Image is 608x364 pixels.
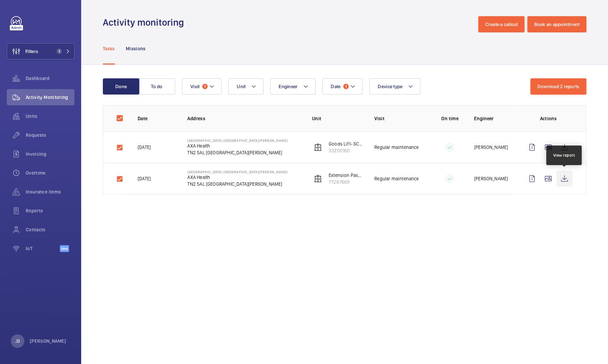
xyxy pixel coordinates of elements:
[378,84,402,89] span: Device type
[187,181,287,187] p: TN2 5AL [GEOGRAPHIC_DATA][PERSON_NAME]
[374,175,419,182] p: Regular maintenance
[26,226,74,233] span: Contacts
[478,16,524,32] button: Create a callout
[374,144,419,151] p: Regular maintenance
[329,179,364,185] p: 77267669
[312,115,364,122] p: Unit
[187,170,287,174] p: [GEOGRAPHIC_DATA] [GEOGRAPHIC_DATA][PERSON_NAME]
[228,78,263,95] button: Unit
[331,84,341,89] span: Date
[237,84,245,89] span: Unit
[187,174,287,181] p: AXA Health
[26,188,74,195] span: Insurance items
[270,78,315,95] button: Engineer
[182,78,221,95] button: Visit1
[26,75,74,82] span: Dashboard
[56,49,62,54] span: 1
[329,140,364,147] p: Goods Lift- SC21217 (4FLR) 4VPA
[26,245,60,252] span: IoT
[139,78,175,95] button: To do
[103,45,115,52] p: Tasks
[187,149,287,156] p: TN2 5AL [GEOGRAPHIC_DATA][PERSON_NAME]
[329,172,364,179] p: Extension Passenger Lift- SC24804 4FLR) 4VPA
[138,175,151,182] p: [DATE]
[314,175,322,183] img: elevator.svg
[138,115,177,122] p: Date
[187,142,287,149] p: AXA Health
[322,78,363,95] button: Date1
[26,132,74,138] span: Requests
[530,78,587,95] button: Download 2 reports
[553,152,575,158] div: View report
[524,115,572,122] p: Actions
[202,84,208,89] span: 1
[26,170,74,176] span: Overtime
[26,113,74,120] span: Units
[314,143,322,151] img: elevator.svg
[437,115,463,122] p: On time
[60,245,69,252] span: Beta
[187,138,287,142] p: [GEOGRAPHIC_DATA] [GEOGRAPHIC_DATA][PERSON_NAME]
[343,84,349,89] span: 1
[138,144,151,151] p: [DATE]
[26,94,74,101] span: Activity Monitoring
[7,43,74,59] button: Filters1
[187,115,301,122] p: Address
[527,16,586,32] button: Book an appointment
[279,84,298,89] span: Engineer
[30,338,66,344] p: [PERSON_NAME]
[25,48,38,55] span: Filters
[103,16,188,29] h1: Activity monitoring
[190,84,200,89] span: Visit
[474,175,508,182] p: [PERSON_NAME]
[329,147,364,154] p: 33200160
[26,207,74,214] span: Reports
[26,151,74,157] span: Invoicing
[126,45,146,52] p: Missions
[103,78,139,95] button: Done
[474,115,513,122] p: Engineer
[15,338,20,344] p: JB
[374,115,426,122] p: Visit
[474,144,508,151] p: [PERSON_NAME]
[369,78,420,95] button: Device type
